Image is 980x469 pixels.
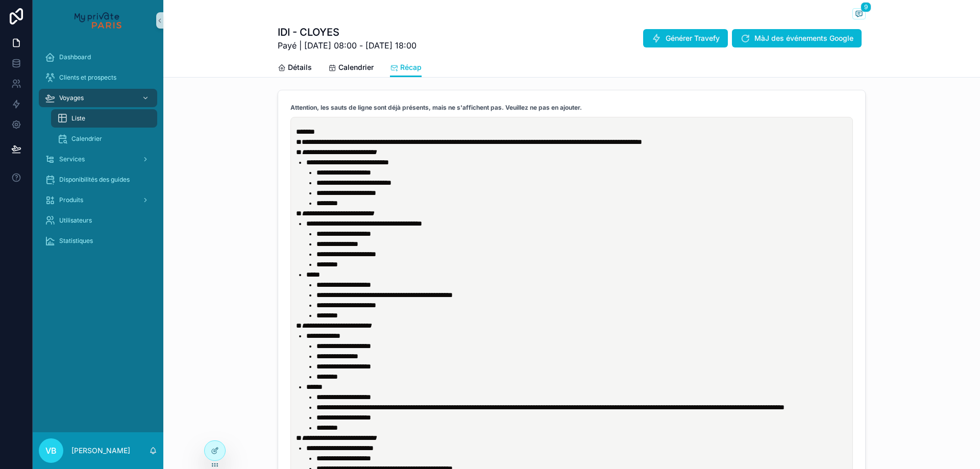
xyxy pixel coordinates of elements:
[59,176,130,184] span: Disponibilités des guides
[39,68,157,87] a: Clients et prospects
[39,150,157,168] a: Services
[59,196,83,204] span: Produits
[59,94,84,102] span: Voyages
[33,41,163,263] div: scrollable content
[39,48,157,66] a: Dashboard
[643,29,728,47] button: Générer Travefy
[59,237,93,245] span: Statistiques
[288,62,312,72] span: Détails
[59,155,85,163] span: Services
[59,53,91,61] span: Dashboard
[51,109,157,128] a: Liste
[290,104,582,112] strong: Attention, les sauts de ligne sont déjà présents, mais ne s'affichent pas. Veuillez ne pas en ajo...
[45,445,57,457] span: VB
[390,58,422,78] a: Récap
[39,170,157,189] a: Disponibilités des guides
[39,211,157,230] a: Utilisateurs
[666,33,720,43] span: Générer Travefy
[59,216,92,225] span: Utilisateurs
[732,29,862,47] button: MàJ des événements Google
[278,39,416,52] span: Payé | [DATE] 08:00 - [DATE] 18:00
[71,114,85,122] span: Liste
[39,232,157,250] a: Statistiques
[59,73,116,82] span: Clients et prospects
[39,191,157,209] a: Produits
[754,33,853,43] span: MàJ des événements Google
[852,8,866,21] button: 9
[278,58,312,79] a: Détails
[278,25,416,39] h1: IDI - CLOYES
[71,135,102,143] span: Calendrier
[71,446,130,456] p: [PERSON_NAME]
[861,2,871,12] span: 9
[338,62,374,72] span: Calendrier
[51,130,157,148] a: Calendrier
[400,62,422,72] span: Récap
[39,89,157,107] a: Voyages
[328,58,374,79] a: Calendrier
[75,12,121,29] img: App logo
